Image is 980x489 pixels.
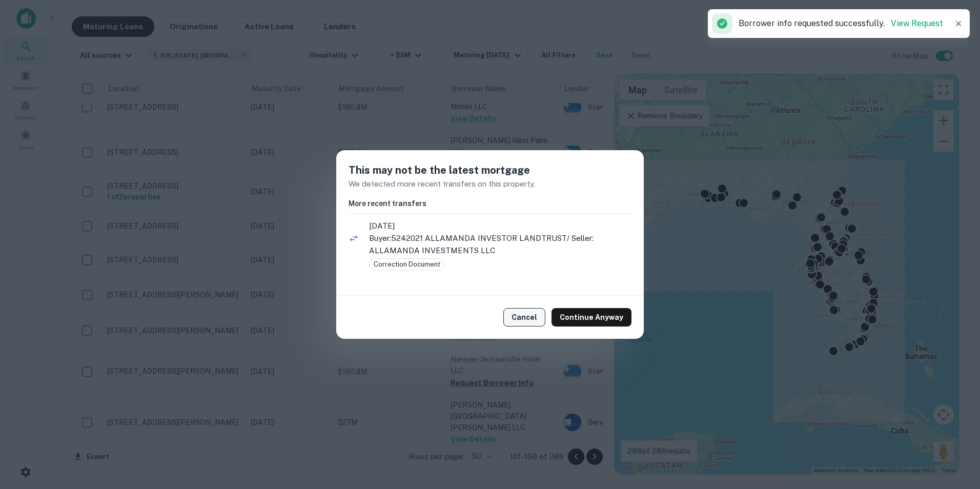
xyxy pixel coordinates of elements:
button: Continue Anyway [552,308,631,327]
span: Correction Document [370,259,444,270]
p: Buyer: 5242021 ALLAMANDA INVESTOR LANDTRUST / Seller: ALLAMANDA INVESTMENTS LLC [369,232,631,256]
p: Borrower info requested successfully. [739,17,943,30]
div: Correction Document [369,258,445,271]
button: Cancel [503,308,545,327]
h5: This may not be the latest mortgage [349,162,631,178]
a: View Request [891,18,943,28]
h6: More recent transfers [349,198,631,209]
p: We detected more recent transfers on this property. [349,178,631,190]
iframe: Chat Widget [929,374,980,423]
span: [DATE] [369,220,631,232]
